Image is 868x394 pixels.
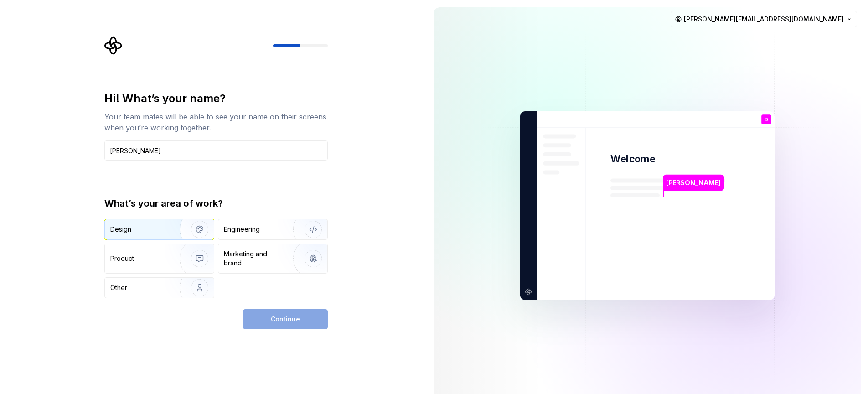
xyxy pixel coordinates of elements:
div: Marketing and brand [224,249,285,268]
div: Product [110,254,134,263]
div: Other [110,283,127,292]
input: Han Solo [104,140,328,161]
p: D [765,117,768,122]
p: [PERSON_NAME] [666,178,721,188]
div: Engineering [224,225,260,234]
button: [PERSON_NAME][EMAIL_ADDRESS][DOMAIN_NAME] [671,11,857,27]
div: Design [110,225,131,234]
div: Hi! What’s your name? [104,91,328,106]
div: What’s your area of work? [104,197,328,210]
svg: Supernova Logo [104,36,123,55]
span: [PERSON_NAME][EMAIL_ADDRESS][DOMAIN_NAME] [684,15,844,24]
div: Your team mates will be able to see your name on their screens when you’re working together. [104,111,328,133]
p: Welcome [610,152,655,166]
